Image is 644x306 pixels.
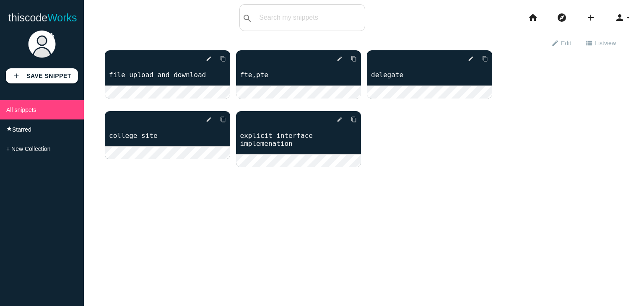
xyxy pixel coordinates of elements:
[344,51,357,66] a: Copy to Clipboard
[351,112,357,127] i: content_copy
[330,51,343,66] a: edit
[528,4,538,31] i: home
[337,51,343,66] i: edit
[468,51,474,66] i: edit
[236,70,361,80] a: fte,pte
[12,126,31,133] span: Starred
[13,68,20,83] i: add
[330,112,343,127] a: edit
[220,51,226,66] i: content_copy
[585,36,593,50] i: view_list
[242,5,252,32] i: search
[337,112,343,127] i: edit
[236,131,361,148] a: explicit interface implemenation
[105,70,230,80] a: file upload and download
[475,51,488,66] a: Copy to Clipboard
[344,112,357,127] a: Copy to Clipboard
[6,145,50,152] span: + New Collection
[615,4,625,31] i: person
[213,112,226,127] a: Copy to Clipboard
[367,70,492,80] a: delegate
[551,36,559,50] i: edit
[199,51,212,66] a: edit
[544,35,578,50] a: editEdit
[578,35,623,50] a: view_listListview
[255,9,365,26] input: Search my snippets
[625,4,631,31] i: arrow_drop_down
[557,4,567,31] i: explore
[206,51,212,66] i: edit
[26,73,71,79] b: Save Snippet
[595,36,616,50] span: List
[240,5,255,31] button: search
[482,51,488,66] i: content_copy
[351,51,357,66] i: content_copy
[461,51,474,66] a: edit
[6,126,12,132] i: star
[47,12,77,23] span: Works
[105,131,230,140] a: college site
[199,112,212,127] a: edit
[6,106,36,113] span: All snippets
[220,112,226,127] i: content_copy
[586,4,596,31] i: add
[213,51,226,66] a: Copy to Clipboard
[206,112,212,127] i: edit
[27,29,57,59] img: user.png
[8,4,77,31] a: thiscodeWorks
[6,68,78,83] a: addSave Snippet
[561,36,571,50] span: Edit
[604,40,616,47] span: view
